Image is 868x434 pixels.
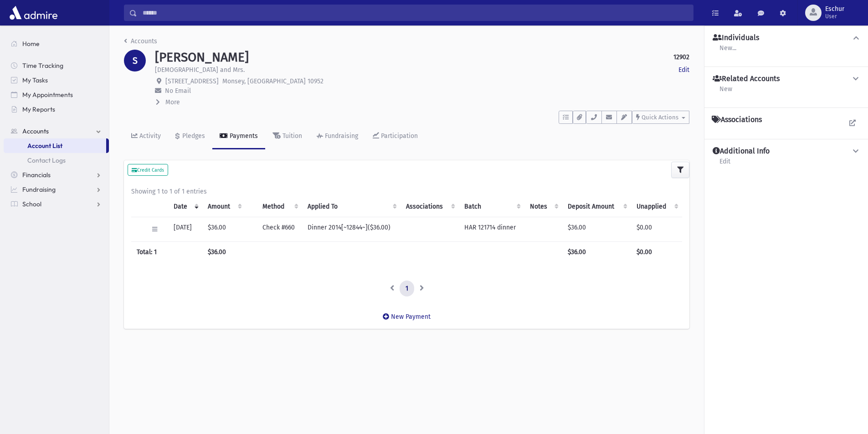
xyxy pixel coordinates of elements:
a: Contact Logs [4,153,109,168]
strong: 12902 [673,52,689,62]
a: Edit [719,156,731,173]
nav: breadcrumb [124,36,157,50]
h4: Related Accounts [713,74,780,84]
th: $0.00 [631,241,682,262]
a: Activity [124,124,168,149]
th: Unapplied: activate to sort column ascending [631,196,682,217]
h4: Additional Info [713,147,770,156]
h1: [PERSON_NAME] [155,50,249,65]
a: Pledges [168,124,212,149]
td: $36.00 [562,217,631,241]
a: Account List [4,138,106,153]
div: Activity [138,132,161,140]
span: My Appointments [22,91,73,99]
span: Accounts [22,127,49,135]
button: Additional Info [712,147,861,156]
div: Pledges [180,132,205,140]
span: School [22,200,41,208]
button: Credit Cards [128,164,168,176]
th: Notes: activate to sort column ascending [524,196,563,217]
span: Fundraising [22,185,56,194]
span: More [165,98,180,106]
th: Batch: activate to sort column ascending [459,196,524,217]
p: [DEMOGRAPHIC_DATA] and Mrs. [155,65,245,75]
a: Participation [365,124,425,149]
td: Dinner 2014[~12844~]($36.00) [302,217,400,241]
div: Participation [379,132,418,140]
td: $0.00 [631,217,682,241]
th: Method: activate to sort column ascending [257,196,302,217]
a: Home [4,36,109,51]
img: AdmirePro [7,4,60,22]
th: Associations: activate to sort column ascending [401,196,459,217]
h4: Individuals [713,33,759,43]
a: School [4,197,109,211]
span: Financials [22,171,51,179]
button: Quick Actions [632,111,689,124]
th: Amount: activate to sort column ascending [202,196,246,217]
th: Deposit Amount: activate to sort column ascending [562,196,631,217]
a: New [719,84,733,100]
div: Tuition [281,132,302,140]
span: User [825,13,844,20]
th: Date: activate to sort column ascending [168,196,202,217]
span: Quick Actions [642,114,678,121]
span: No Email [165,87,191,95]
small: Credit Cards [132,167,164,173]
span: My Reports [22,105,55,113]
a: Time Tracking [4,58,109,73]
a: My Reports [4,102,109,117]
th: Total: 1 [131,241,202,262]
button: Related Accounts [712,74,861,84]
a: Financials [4,168,109,182]
a: 1 [400,281,414,297]
a: New... [719,43,737,59]
a: Accounts [124,37,157,45]
a: Edit [678,65,689,75]
a: Fundraising [309,124,365,149]
span: Contact Logs [27,156,66,164]
td: $36.00 [202,217,246,241]
button: Individuals [712,33,861,43]
td: Check #660 [257,217,302,241]
span: Home [22,40,40,48]
span: [STREET_ADDRESS] [165,77,219,85]
span: Monsey, [GEOGRAPHIC_DATA] 10952 [222,77,324,85]
a: My Appointments [4,87,109,102]
h4: Associations [712,115,762,124]
th: $36.00 [562,241,631,262]
td: [DATE] [168,217,202,241]
th: $36.00 [202,241,246,262]
span: Account List [27,142,62,150]
a: Fundraising [4,182,109,197]
div: Payments [228,132,258,140]
span: My Tasks [22,76,48,84]
div: Fundraising [323,132,358,140]
div: Showing 1 to 1 of 1 entries [131,187,682,196]
a: Payments [212,124,265,149]
a: Accounts [4,124,109,138]
span: Eschur [825,5,844,13]
th: Applied To: activate to sort column ascending [302,196,400,217]
div: S [124,50,146,71]
span: Time Tracking [22,61,63,70]
td: HAR 121714 dinner [459,217,524,241]
a: New Payment [375,306,438,328]
button: More [155,97,181,107]
a: Tuition [265,124,309,149]
input: Search [137,5,693,21]
a: My Tasks [4,73,109,87]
